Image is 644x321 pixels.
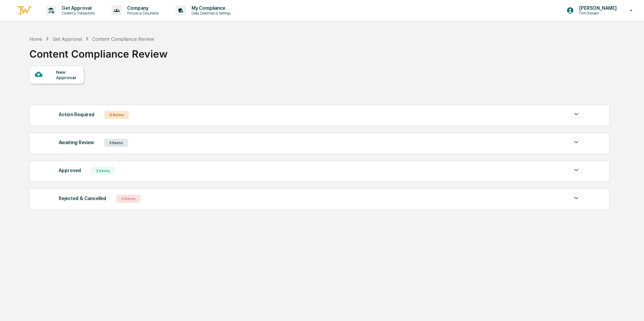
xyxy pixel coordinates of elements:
p: Content & Transactions [56,11,98,15]
iframe: Open customer support [622,299,641,317]
div: Approved [59,166,81,175]
img: caret [572,194,580,202]
div: 3 Items [104,139,128,147]
div: Home [29,36,42,42]
div: Awaiting Review [59,138,94,147]
img: caret [572,166,580,174]
div: 0 Items [105,111,129,119]
img: logo [16,5,32,16]
p: My Compliance [186,5,234,11]
div: Content Compliance Review [92,36,154,42]
p: [PERSON_NAME] [574,5,620,11]
div: 2 Items [91,167,115,175]
img: caret [572,138,580,146]
p: Policies & Documents [122,11,162,15]
div: Get Approval [53,36,82,42]
div: 0 Items [116,195,141,203]
div: Action Required [59,110,94,119]
p: Firm Onboard [574,11,620,15]
p: Get Approval [56,5,98,11]
p: Company [122,5,162,11]
img: caret [572,110,580,118]
div: Rejected & Cancelled [59,194,106,203]
div: Content Compliance Review [29,42,168,60]
p: Data, Deadlines & Settings [186,11,234,15]
div: New Approval [56,69,79,80]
